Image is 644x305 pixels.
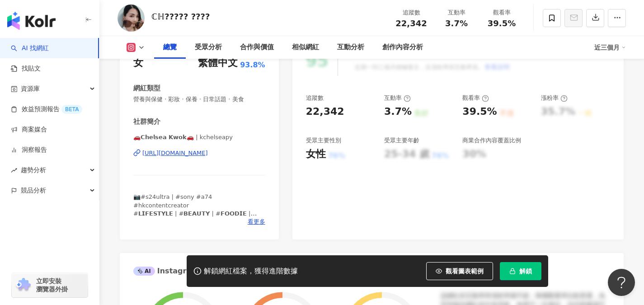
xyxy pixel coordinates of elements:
span: 資源庫 [21,79,40,99]
a: 洞察報告 [11,145,47,155]
img: chrome extension [14,278,32,292]
span: 39.5% [488,19,516,28]
a: searchAI 找網紅 [11,44,49,53]
span: 📷#s24ultra | #sony #a74 #hkcontentcreator #𝗟𝗜𝗙𝗘𝗦𝗧𝗬𝗟𝗘 | #𝗕𝗘𝗔𝗨𝗧𝗬 | #𝗙𝗢𝗢𝗗𝗜𝗘 | #𝗧𝗥𝗔𝗩𝗘𝗟 🤝🏻𝗗𝗠 𝗙𝗢𝗥 𝗖𝗢𝗟𝗟𝗔𝗕 [133,193,257,233]
div: 近三個月 [594,40,626,55]
div: ℂℍ????? ???? [151,11,210,22]
div: 3.7% [384,105,412,119]
div: 觀看率 [484,8,519,17]
div: 受眾分析 [195,42,222,53]
span: 觀看圖表範例 [446,267,484,275]
div: 互動分析 [337,42,364,53]
span: 趨勢分析 [21,160,46,180]
div: 女 [133,56,143,70]
span: 營養與保健 · 彩妝 · 保養 · 日常話題 · 美食 [133,95,265,103]
div: 漲粉率 [541,94,568,102]
span: rise [11,167,17,174]
a: [URL][DOMAIN_NAME] [133,149,265,157]
div: 受眾主要年齡 [384,136,419,145]
a: 找貼文 [11,64,41,73]
div: 商業合作內容覆蓋比例 [462,136,521,145]
div: 女性 [306,147,326,161]
div: [URL][DOMAIN_NAME] [142,149,208,157]
div: 39.5% [462,105,497,119]
div: 總覽 [163,42,177,53]
a: 商案媒合 [11,125,47,134]
span: 93.8% [240,60,265,70]
span: 競品分析 [21,180,46,201]
div: 創作內容分析 [382,42,423,53]
div: 互動率 [384,94,411,102]
div: 網紅類型 [133,84,160,93]
span: 🚗𝗖𝗵𝗲𝗹𝘀𝗲𝗮 𝗞𝘄𝗼𝗸🚗 | kchelseapy [133,133,265,141]
div: 相似網紅 [292,42,319,53]
div: 合作與價值 [240,42,274,53]
div: 追蹤數 [394,8,428,17]
div: 繁體中文 [198,56,238,70]
div: 受眾主要性別 [306,136,341,145]
div: 互動率 [439,8,474,17]
span: 看更多 [248,218,265,226]
div: 22,342 [306,105,344,119]
img: logo [7,12,56,30]
a: 效益預測報告BETA [11,105,82,114]
a: chrome extension立即安裝 瀏覽器外掛 [12,273,88,297]
div: 社群簡介 [133,117,160,127]
div: 觀看率 [462,94,489,102]
button: 解鎖 [500,262,541,280]
span: 立即安裝 瀏覽器外掛 [36,277,68,293]
span: 解鎖 [519,267,532,275]
img: KOL Avatar [118,5,145,32]
div: 解鎖網紅檔案，獲得進階數據 [204,267,298,276]
span: 3.7% [445,19,468,28]
span: 22,342 [395,19,427,28]
button: 觀看圖表範例 [426,262,493,280]
div: 追蹤數 [306,94,324,102]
